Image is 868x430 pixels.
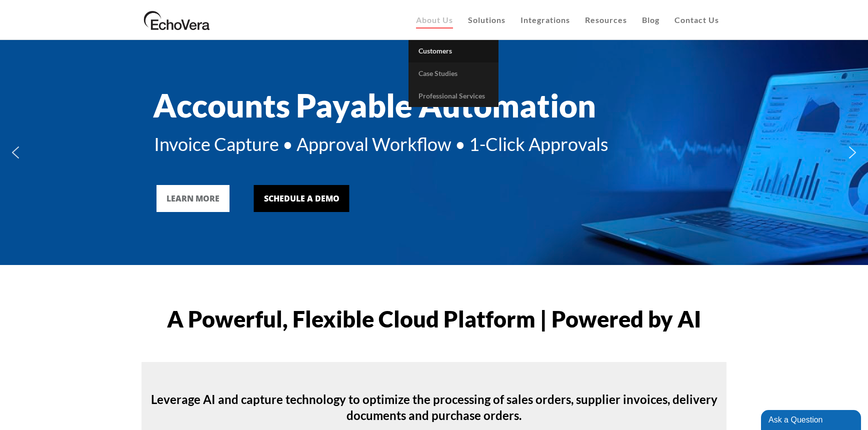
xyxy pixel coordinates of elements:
img: previous arrow [7,144,23,160]
span: Solutions [468,15,505,24]
a: Customers [408,40,498,62]
span: Integrations [520,15,570,24]
span: Customers [418,46,452,55]
a: Professional Services [408,85,498,107]
span: Case Studies [418,69,457,77]
div: Accounts Payable Automation [153,86,713,125]
img: next arrow [844,144,860,160]
a: LEARN MORE [156,185,229,212]
h1: A Powerful, Flexible Cloud Platform | Powered by AI [141,307,726,330]
h4: Leverage AI and capture technology to optimize the processing of sales orders, supplier invoices,... [141,391,726,423]
div: Schedule a Demo [264,192,339,204]
a: Schedule a Demo [254,185,349,212]
iframe: chat widget [761,408,863,430]
div: LEARN MORE [166,192,219,204]
img: EchoVera [141,7,212,32]
span: Professional Services [418,91,485,100]
span: Contact Us [674,15,719,24]
span: Blog [642,15,659,24]
span: Resources [585,15,627,24]
div: Invoice Capture • Approval Workflow • 1-Click Approvals [154,133,714,155]
span: About Us [416,15,453,24]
